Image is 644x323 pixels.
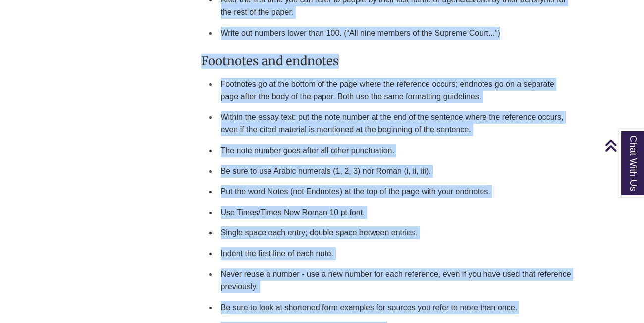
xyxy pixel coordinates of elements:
li: Write out numbers lower than 100. (“All nine members of the Supreme Court...”) [217,23,576,44]
li: Within the essay text: put the note number at the end of the sentence where the reference occurs,... [217,107,576,140]
li: Indent the first line of each note. [217,243,576,264]
a: Back to Top [604,139,642,152]
li: Use Times/Times New Roman 10 pt font. [217,202,576,223]
li: Single space each entry; double space between entries. [217,222,576,243]
li: Be sure to look at shortened form examples for sources you refer to more than once. [217,297,576,318]
h3: Footnotes and endnotes [201,54,576,69]
li: Be sure to use Arabic numerals (1, 2, 3) nor Roman (i, ii, iii). [217,161,576,182]
li: Footnotes go at the bottom of the page where the reference occurs; endnotes go on a separate page... [217,74,576,107]
li: The note number goes after all other punctuation. [217,140,576,161]
li: Never reuse a number - use a new number for each reference, even if you have used that reference ... [217,264,576,297]
li: Put the word Notes (not Endnotes) at the top of the page with your endnotes. [217,181,576,202]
